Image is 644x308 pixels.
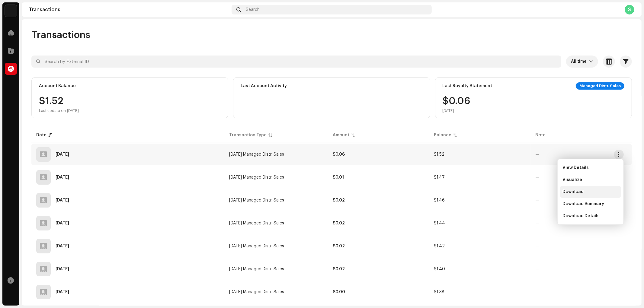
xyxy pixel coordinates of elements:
strong: $0.02 [333,244,345,248]
span: View Details [562,165,589,170]
div: Mar 25, 2025 [56,267,69,271]
div: [DATE] [443,108,470,113]
input: Search by External ID [31,56,561,68]
div: Last update on [DATE] [39,108,79,113]
div: Dec 9, 2024 [56,290,69,294]
div: Mar 27, 2025 [56,221,69,225]
div: Amount [333,132,349,138]
re-a-table-badge: — [535,152,539,157]
div: Last Account Activity [241,84,287,88]
span: Aug 2024 Managed Distr. Sales [229,290,284,294]
span: Apr 2025 Managed Distr. Sales [229,175,284,179]
re-a-table-badge: — [535,175,539,179]
strong: $0.01 [333,175,344,179]
div: Balance [434,132,451,138]
strong: $0.02 [333,221,345,225]
span: $1.38 [434,290,444,294]
span: $1.42 [434,244,445,248]
div: Last Royalty Statement [443,84,492,88]
div: Transaction Type [229,132,267,138]
div: Transactions [29,7,229,12]
div: dropdown trigger [589,56,593,68]
img: 10d72f0b-d06a-424f-aeaa-9c9f537e57b6 [5,5,17,17]
span: $1.46 [434,198,445,202]
div: Date [36,132,46,138]
span: All time [571,56,589,68]
strong: $0.00 [333,290,345,294]
span: $1.44 [434,221,445,225]
div: Mar 25, 2025 [56,244,69,248]
span: Feb 2025 Managed Distr. Sales [229,244,284,248]
strong: $0.02 [333,267,345,271]
span: Jan 2025 Managed Distr. Sales [229,267,284,271]
span: $1.52 [434,152,444,157]
span: Download Details [562,214,600,218]
div: Managed Distr. Sales [576,82,624,90]
span: Visualize [562,177,582,182]
span: Dec 2024 Managed Distr. Sales [229,198,284,202]
span: Transactions [31,29,90,41]
re-a-table-badge: — [535,198,539,202]
div: — [241,108,244,113]
span: May 2025 Managed Distr. Sales [229,152,284,157]
strong: $0.06 [333,152,345,157]
div: Jun 10, 2025 [56,152,69,157]
div: Account Balance [39,84,76,88]
re-a-table-badge: — [535,244,539,248]
span: Download Summary [562,202,604,206]
div: Jun 10, 2025 [56,175,69,179]
span: Download [562,189,584,194]
span: $1.40 [434,267,445,271]
span: Search [246,7,260,12]
re-a-table-badge: — [535,267,539,271]
span: Mar 2025 Managed Distr. Sales [229,221,284,225]
re-a-table-badge: — [535,290,539,294]
div: S [625,5,634,14]
span: $1.47 [434,175,445,179]
strong: $0.02 [333,198,345,202]
re-a-table-badge: — [535,221,539,225]
div: Mar 27, 2025 [56,198,69,202]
